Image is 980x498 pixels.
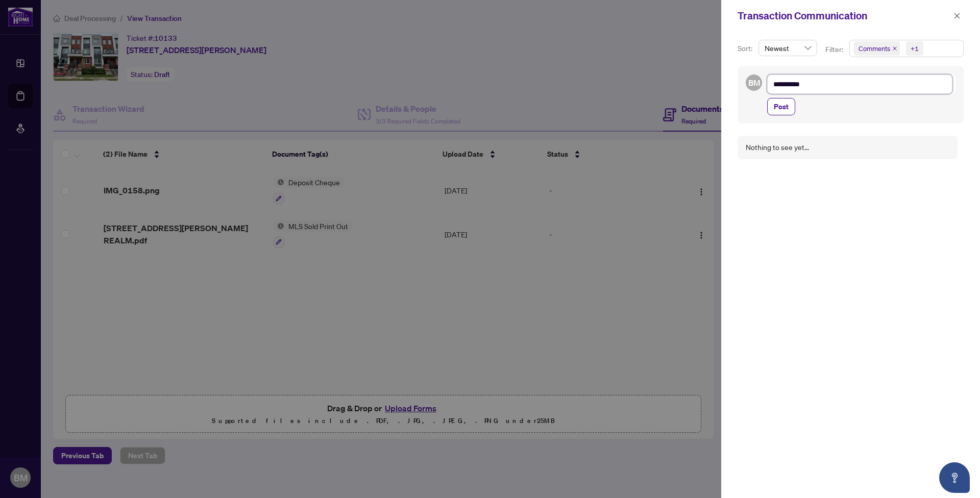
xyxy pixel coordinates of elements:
span: close [953,12,961,19]
span: BM [748,77,760,89]
div: Transaction Communication [738,8,950,23]
span: Comments [854,41,900,56]
p: Sort: [738,43,754,54]
button: Open asap [939,462,970,493]
span: close [892,46,897,51]
div: Nothing to see yet... [746,142,809,153]
span: Post [774,98,789,115]
button: Post [767,98,795,115]
span: Newest [765,40,811,56]
p: Filter: [825,44,845,55]
span: Comments [859,43,890,54]
div: +1 [911,43,919,54]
